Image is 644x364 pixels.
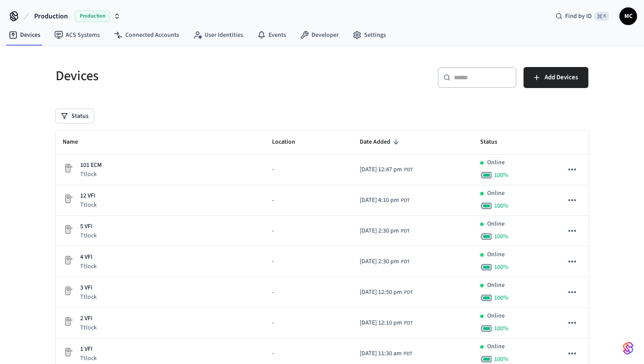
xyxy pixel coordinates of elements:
[404,289,413,297] span: PDT
[487,158,505,167] p: Online
[80,161,102,170] p: 101 ECM
[80,170,102,179] p: Ttlock
[494,263,509,272] span: 100 %
[80,201,97,209] p: Ttlock
[487,281,505,290] p: Online
[80,354,97,363] p: Ttlock
[360,288,413,297] div: America/Los_Angeles
[63,135,89,149] span: Name
[360,257,410,266] div: America/Los_Angeles
[272,318,274,328] span: -
[80,345,97,354] p: 1 VFI
[594,12,609,21] span: ⌘ K
[272,257,274,266] span: -
[494,232,509,241] span: 100 %
[80,323,97,332] p: Ttlock
[272,226,274,236] span: -
[524,67,588,88] button: Add Devices
[63,286,73,296] img: Placeholder Lock Image
[404,166,413,174] span: PDT
[56,67,317,85] h5: Devices
[360,318,413,328] div: America/Los_Angeles
[404,319,413,327] span: PDT
[272,165,274,174] span: -
[623,341,633,355] img: SeamLogoGradient.69752ec5.svg
[186,27,250,43] a: User Identities
[360,226,399,236] span: [DATE] 2:30 pm
[360,257,399,266] span: [DATE] 2:30 pm
[487,342,505,351] p: Online
[360,165,402,174] span: [DATE] 12:47 pm
[346,27,393,43] a: Settings
[80,293,97,301] p: Ttlock
[80,222,97,231] p: 5 VFI
[272,349,274,358] span: -
[63,194,73,204] img: Placeholder Lock Image
[401,197,410,205] span: PDT
[487,250,505,259] p: Online
[360,196,399,205] span: [DATE] 4:10 pm
[272,288,274,297] span: -
[47,27,107,43] a: ACS Systems
[360,288,402,297] span: [DATE] 12:50 pm
[63,316,73,327] img: Placeholder Lock Image
[75,11,110,22] span: Production
[272,135,307,149] span: Location
[487,311,505,321] p: Online
[63,347,73,357] img: Placeholder Lock Image
[360,318,402,328] span: [DATE] 12:10 pm
[494,355,509,364] span: 100 %
[403,350,412,358] span: PDT
[80,283,97,293] p: 3 VFI
[56,109,94,123] button: Status
[494,201,509,210] span: 100 %
[619,7,637,25] button: MC
[2,27,47,43] a: Devices
[487,219,505,229] p: Online
[360,196,410,205] div: America/Los_Angeles
[63,163,73,173] img: Placeholder Lock Image
[548,8,616,24] div: Find by ID⌘ K
[401,258,410,266] span: PDT
[80,262,97,271] p: Ttlock
[480,135,509,149] span: Status
[360,349,412,358] div: America/Los_Angeles
[293,27,346,43] a: Developer
[487,189,505,198] p: Online
[250,27,293,43] a: Events
[360,135,402,149] span: Date Added
[494,293,509,302] span: 100 %
[360,165,413,174] div: America/Los_Angeles
[494,324,509,333] span: 100 %
[545,72,578,83] span: Add Devices
[272,196,274,205] span: -
[80,231,97,240] p: Ttlock
[360,226,410,236] div: America/Los_Angeles
[63,255,73,265] img: Placeholder Lock Image
[107,27,186,43] a: Connected Accounts
[80,314,97,323] p: 2 VFI
[63,224,73,235] img: Placeholder Lock Image
[34,11,68,21] span: Production
[80,191,97,201] p: 12 VFI
[565,12,592,21] span: Find by ID
[620,8,636,24] span: MC
[360,349,402,358] span: [DATE] 11:30 am
[401,227,410,235] span: PDT
[494,171,509,180] span: 100 %
[80,253,97,262] p: 4 VFI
